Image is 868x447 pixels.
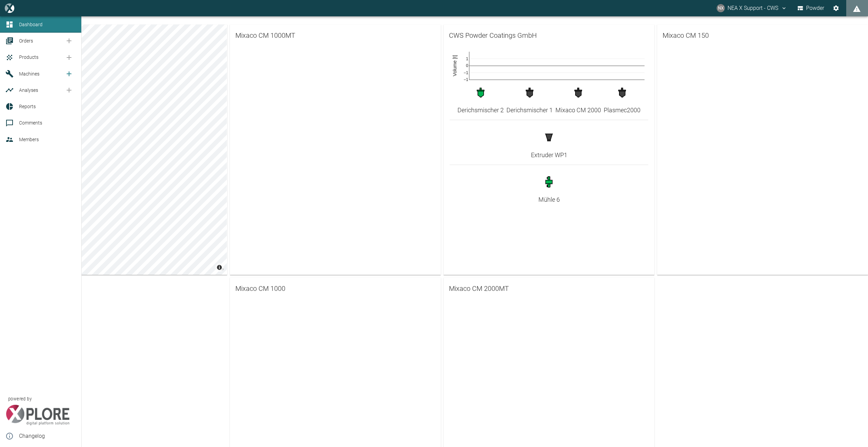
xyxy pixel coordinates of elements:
[8,396,32,402] span: powered by
[449,283,649,294] span: Mixaco CM 2000MT
[444,278,654,299] a: Mixaco CM 2000MT
[457,105,504,115] div: Derichsmischer 2
[62,83,76,97] a: new /analyses/list/0
[19,38,33,44] span: Orders
[796,2,826,14] button: Powder
[19,71,39,77] span: Machines
[717,4,725,12] div: NX
[230,278,441,299] a: Mixaco CM 1000
[538,195,560,204] div: Mühle 6
[19,137,39,142] span: Members
[19,54,38,60] span: Products
[19,87,38,93] span: Analyses
[716,2,788,14] button: cws@neaxplore.com
[604,83,640,115] a: Plasmec2000
[506,105,553,115] div: Derichsmischer 1
[19,120,42,126] span: Comments
[657,24,868,46] a: Mixaco CM 150
[235,283,435,294] span: Mixaco CM 1000
[604,105,640,115] div: Plasmec2000
[19,432,76,440] span: Changelog
[5,3,14,13] img: logo
[457,83,504,115] a: Derichsmischer 2
[19,22,43,27] span: Dashboard
[830,2,842,14] button: Settings
[5,405,70,425] img: Xplore Logo
[538,172,560,204] a: Mühle 6
[531,128,567,160] a: Extruder WP1
[62,34,76,48] a: new /order/list/0
[444,24,654,46] a: CWS Powder Coatings GmbH
[449,30,649,41] span: CWS Powder Coatings GmbH
[16,24,227,275] canvas: Map
[230,24,441,46] a: Mixaco CM 1000MT
[555,105,601,115] div: Mixaco CM 2000
[235,30,435,41] span: Mixaco CM 1000MT
[506,83,553,115] a: Derichsmischer 1
[62,51,76,64] a: new /product/list/0
[62,67,76,81] a: new /machines
[555,83,601,115] a: Mixaco CM 2000
[531,150,567,160] div: Extruder WP1
[19,104,36,109] span: Reports
[663,30,863,41] span: Mixaco CM 150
